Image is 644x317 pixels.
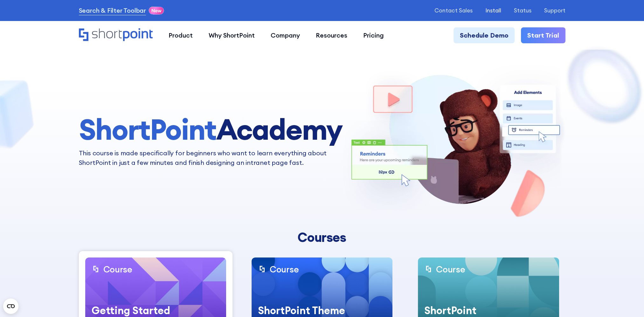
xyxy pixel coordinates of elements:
[79,6,146,15] a: Search & Filter Toolbar
[271,31,300,40] div: Company
[521,27,565,43] a: Start Trial
[436,264,465,275] div: Course
[161,27,201,43] a: Product
[355,27,392,43] a: Pricing
[485,7,501,14] a: Install
[79,28,153,42] a: Home
[79,114,342,145] h1: Academy
[263,27,308,43] a: Company
[79,148,342,167] p: This course is made specifically for beginners who want to learn everything about ShortPoint in j...
[434,7,473,14] a: Contact Sales
[270,264,299,275] div: Course
[454,27,515,43] a: Schedule Demo
[201,27,263,43] a: Why ShortPoint
[308,27,355,43] a: Resources
[544,7,565,14] a: Support
[514,7,531,14] a: Status
[316,31,347,40] div: Resources
[79,111,216,147] span: ShortPoint
[363,31,384,40] div: Pricing
[209,31,255,40] div: Why ShortPoint
[612,286,644,317] iframe: Chat Widget
[3,299,18,314] button: Open CMP widget
[103,264,132,275] div: Course
[203,230,441,245] div: Courses
[169,31,193,40] div: Product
